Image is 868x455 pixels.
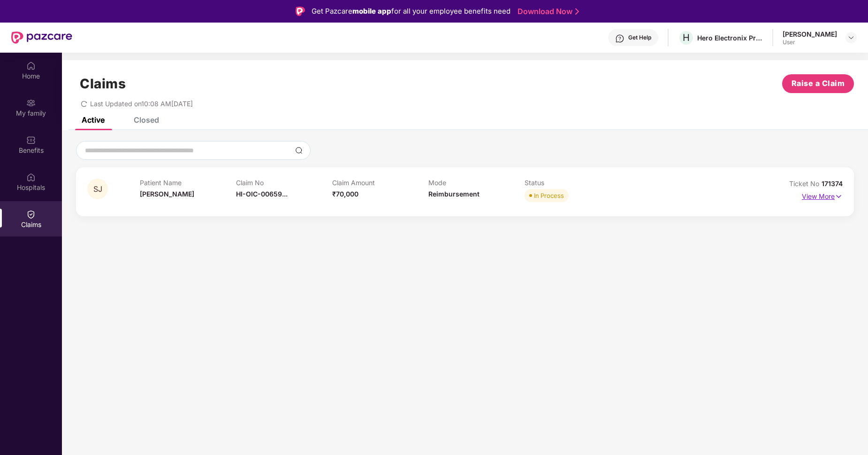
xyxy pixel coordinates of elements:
[26,61,36,71] img: svg+xml;base64,PHN2ZyBpZD0iSG9tZSIgeG1sbnM9Imh0dHA6Ly93d3cudzMub3JnLzIwMDAvc3ZnIiB3aWR0aD0iMjAiIG...
[428,179,525,187] p: Mode
[683,32,690,43] span: H
[82,115,105,125] div: Active
[525,179,621,187] p: Status
[697,33,763,42] div: Hero Electronix Private Limited
[295,147,303,154] img: svg+xml;base64,PHN2ZyBpZD0iU2VhcmNoLTMyeDMyIiB4bWxucz0iaHR0cDovL3d3dy53My5vcmcvMjAwMC9zdmciIHdpZH...
[428,190,480,198] span: Reimbursement
[615,34,624,43] img: svg+xml;base64,PHN2ZyBpZD0iSGVscC0zMngzMiIgeG1sbnM9Imh0dHA6Ly93d3cudzMub3JnLzIwMDAvc3ZnIiB3aWR0aD...
[518,7,576,16] a: Download Now
[26,173,36,182] img: svg+xml;base64,PHN2ZyBpZD0iSG9zcGl0YWxzIiB4bWxucz0iaHR0cDovL3d3dy53My5vcmcvMjAwMC9zdmciIHdpZHRoPS...
[236,179,332,187] p: Claim No
[81,100,87,108] span: redo
[534,191,564,200] div: In Process
[26,135,36,145] img: svg+xml;base64,PHN2ZyBpZD0iQmVuZWZpdHMiIHhtbG5zPSJodHRwOi8vd3d3LnczLm9yZy8yMDAwL3N2ZyIgd2lkdGg9Ij...
[792,78,845,89] span: Raise a Claim
[628,34,651,41] div: Get Help
[783,39,837,46] div: User
[134,115,159,125] div: Closed
[26,98,36,108] img: svg+xml;base64,PHN2ZyB3aWR0aD0iMjAiIGhlaWdodD0iMjAiIHZpZXdCb3g9IjAgMCAyMCAyMCIgZmlsbD0ibm9uZSIgeG...
[802,189,843,202] p: View More
[140,179,236,187] p: Patient Name
[847,34,855,41] img: svg+xml;base64,PHN2ZyBpZD0iRHJvcGRvd24tMzJ4MzIiIHhtbG5zPSJodHRwOi8vd3d3LnczLm9yZy8yMDAwL3N2ZyIgd2...
[789,180,822,188] span: Ticket No
[140,190,194,198] span: [PERSON_NAME]
[26,210,36,219] img: svg+xml;base64,PHN2ZyBpZD0iQ2xhaW0iIHhtbG5zPSJodHRwOi8vd3d3LnczLm9yZy8yMDAwL3N2ZyIgd2lkdGg9IjIwIi...
[782,74,854,93] button: Raise a Claim
[11,31,72,44] img: New Pazcare Logo
[312,6,510,17] div: Get Pazcare for all your employee benefits need
[835,191,843,202] img: svg+xml;base64,PHN2ZyB4bWxucz0iaHR0cDovL3d3dy53My5vcmcvMjAwMC9zdmciIHdpZHRoPSIxNyIgaGVpZ2h0PSIxNy...
[93,185,102,193] span: SJ
[332,179,428,187] p: Claim Amount
[236,190,288,198] span: HI-OIC-00659...
[575,7,579,16] img: Stroke
[296,7,305,16] img: Logo
[822,180,843,188] span: 171374
[352,7,391,16] strong: mobile app
[80,76,126,92] h1: Claims
[90,100,193,108] span: Last Updated on 10:08 AM[DATE]
[783,30,837,39] div: [PERSON_NAME]
[332,190,358,198] span: ₹70,000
